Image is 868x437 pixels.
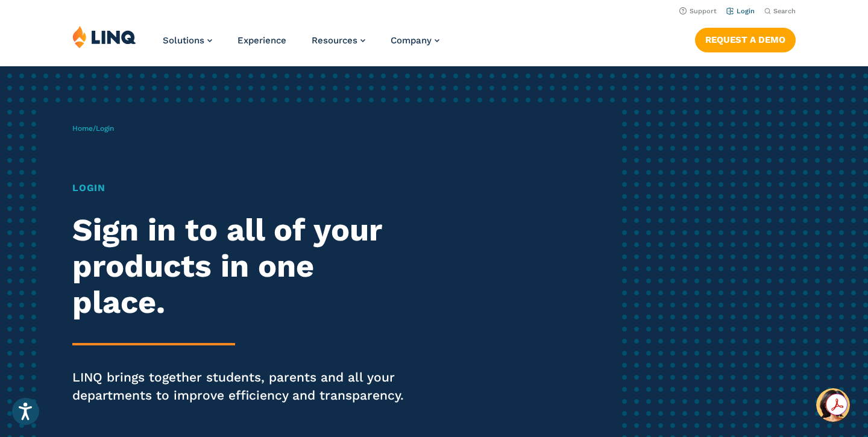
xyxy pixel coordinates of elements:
a: Login [726,7,755,15]
a: Support [679,7,717,15]
p: LINQ brings together students, parents and all your departments to improve efficiency and transpa... [72,368,407,404]
span: Solutions [163,35,204,46]
span: / [72,124,114,133]
img: LINQ | K‑12 Software [72,25,136,48]
a: Experience [237,35,286,46]
span: Search [773,7,796,15]
a: Resources [312,35,365,46]
a: Home [72,124,93,133]
a: Company [391,35,439,46]
h2: Sign in to all of your products in one place. [72,212,407,320]
h1: Login [72,181,407,195]
a: Request a Demo [695,28,796,52]
button: Open Search Bar [764,7,796,16]
span: Company [391,35,432,46]
nav: Button Navigation [695,25,796,52]
a: Solutions [163,35,212,46]
button: Hello, have a question? Let’s chat. [816,388,850,422]
nav: Primary Navigation [163,25,439,65]
span: Resources [312,35,357,46]
span: Login [96,124,114,133]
